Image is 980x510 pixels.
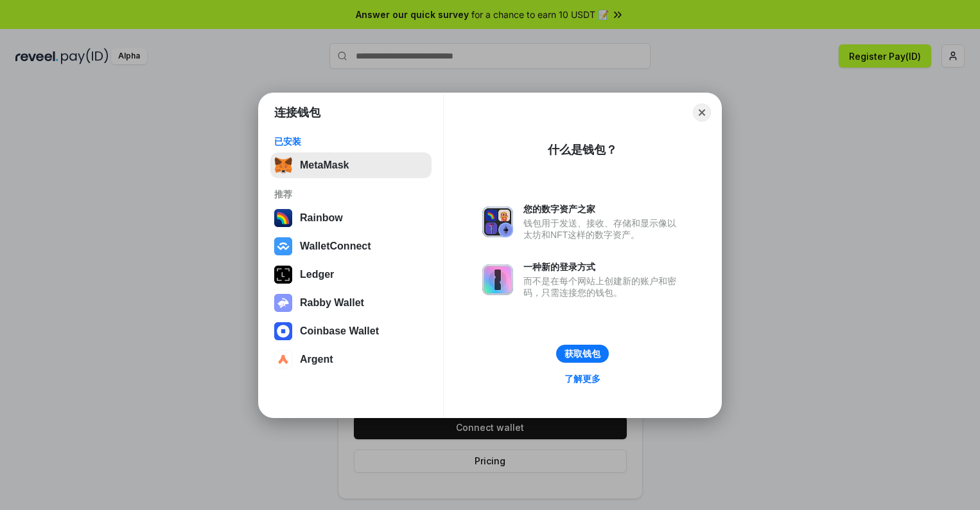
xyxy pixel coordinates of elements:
div: 推荐 [274,188,428,200]
button: 获取钱包 [556,345,609,363]
div: Rabby Wallet [300,297,364,309]
img: svg+xml,%3Csvg%20width%3D%2228%22%20height%3D%2228%22%20viewBox%3D%220%200%2028%2028%22%20fill%3D... [274,351,292,369]
div: 一种新的登录方式 [523,261,683,273]
button: Close [693,104,711,122]
button: Coinbase Wallet [270,318,432,344]
img: svg+xml,%3Csvg%20xmlns%3D%22http%3A%2F%2Fwww.w3.org%2F2000%2Fsvg%22%20width%3D%2228%22%20height%3... [274,266,292,284]
div: 钱包用于发送、接收、存储和显示像以太坊和NFT这样的数字资产。 [523,217,683,241]
img: svg+xml,%3Csvg%20fill%3D%22none%22%20height%3D%2233%22%20viewBox%3D%220%200%2035%2033%22%20width%... [274,156,292,174]
div: Ledger [300,269,334,280]
div: 您的数字资产之家 [523,203,683,215]
button: Rabby Wallet [270,290,432,316]
img: svg+xml,%3Csvg%20width%3D%2228%22%20height%3D%2228%22%20viewBox%3D%220%200%2028%2028%22%20fill%3D... [274,322,292,340]
div: 而不是在每个网站上创建新的账户和密码，只需连接您的钱包。 [523,275,683,298]
div: MetaMask [300,159,349,171]
img: svg+xml,%3Csvg%20xmlns%3D%22http%3A%2F%2Fwww.w3.org%2F2000%2Fsvg%22%20fill%3D%22none%22%20viewBox... [274,294,292,312]
button: MetaMask [270,152,432,178]
img: svg+xml,%3Csvg%20width%3D%2228%22%20height%3D%2228%22%20viewBox%3D%220%200%2028%2028%22%20fill%3D... [274,237,292,255]
img: svg+xml,%3Csvg%20xmlns%3D%22http%3A%2F%2Fwww.w3.org%2F2000%2Fsvg%22%20fill%3D%22none%22%20viewBox... [482,264,513,295]
img: svg+xml,%3Csvg%20width%3D%22120%22%20height%3D%22120%22%20viewBox%3D%220%200%20120%20120%22%20fil... [274,209,292,227]
button: Ledger [270,262,432,287]
div: 获取钱包 [564,348,600,360]
div: 已安装 [274,136,428,147]
button: WalletConnect [270,233,432,259]
button: Argent [270,347,432,372]
div: 什么是钱包？ [548,142,617,158]
div: Rainbow [300,212,343,224]
button: Rainbow [270,205,432,231]
div: WalletConnect [300,241,371,252]
div: Coinbase Wallet [300,325,379,337]
h1: 连接钱包 [274,105,320,120]
a: 了解更多 [557,370,608,387]
img: svg+xml,%3Csvg%20xmlns%3D%22http%3A%2F%2Fwww.w3.org%2F2000%2Fsvg%22%20fill%3D%22none%22%20viewBox... [482,206,513,237]
div: Argent [300,354,333,365]
div: 了解更多 [564,373,600,385]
